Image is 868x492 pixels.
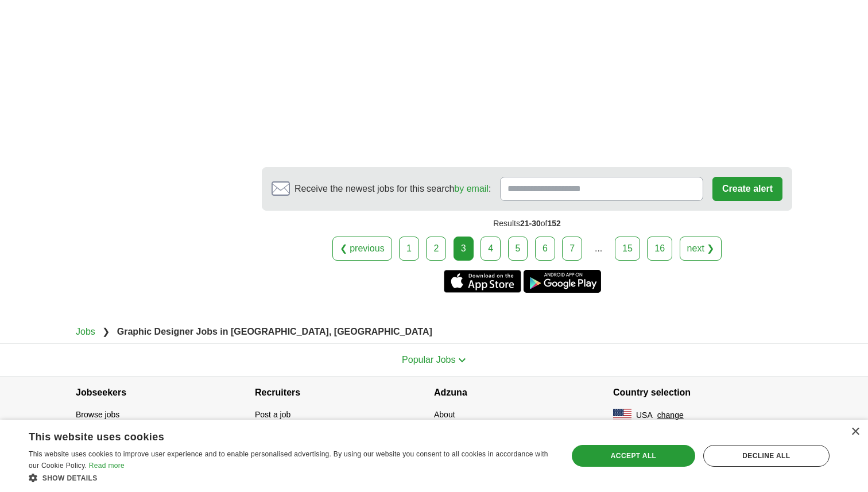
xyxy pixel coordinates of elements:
[42,474,98,482] span: Show details
[117,327,432,336] strong: Graphic Designer Jobs in [GEOGRAPHIC_DATA], [GEOGRAPHIC_DATA]
[547,219,560,228] span: 152
[851,428,859,436] div: Close
[520,219,541,228] span: 21-30
[636,409,653,421] span: USA
[508,237,528,261] a: 5
[89,462,125,470] a: Read more, opens a new window
[535,237,555,261] a: 6
[657,409,684,421] button: change
[29,450,548,470] span: This website uses cookies to improve user experience and to enable personalised advertising. By u...
[76,327,95,336] a: Jobs
[562,237,582,261] a: 7
[402,355,455,365] span: Popular Jobs
[426,237,446,261] a: 2
[712,177,782,201] button: Create alert
[102,327,110,336] span: ❯
[613,377,792,409] h4: Country selection
[29,472,552,483] div: Show details
[434,410,455,419] a: About
[458,358,466,363] img: toggle icon
[524,270,601,293] a: Get the Android app
[454,184,489,193] a: by email
[587,237,610,260] div: ...
[399,237,419,261] a: 1
[680,237,722,261] a: next ❯
[294,182,491,196] span: Receive the newest jobs for this search :
[480,237,501,261] a: 4
[615,237,640,261] a: 15
[332,237,392,261] a: ❮ previous
[262,211,792,237] div: Results of
[29,427,523,444] div: This website uses cookies
[444,270,521,293] a: Get the iPhone app
[647,237,672,261] a: 16
[76,410,119,419] a: Browse jobs
[255,410,290,419] a: Post a job
[572,445,695,467] div: Accept all
[703,445,830,467] div: Decline all
[613,409,631,423] img: US flag
[454,237,474,261] div: 3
